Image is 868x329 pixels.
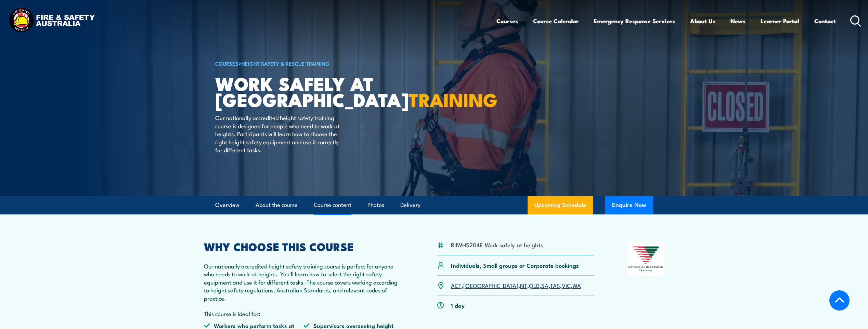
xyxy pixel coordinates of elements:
[215,60,238,67] a: COURSES
[256,196,298,214] a: About the course
[451,281,462,289] a: ACT
[562,281,571,289] a: VIC
[451,281,581,289] p: , , , , , , ,
[541,281,548,289] a: SA
[572,281,581,289] a: WA
[529,281,540,289] a: QLD
[215,114,340,154] p: Our nationally accredited height safety training course is designed for people who need to work a...
[314,196,351,214] a: Course content
[409,85,497,113] strong: TRAINING
[594,12,675,30] a: Emergency Response Services
[496,12,518,30] a: Courses
[605,196,653,214] button: Enquire Now
[690,12,715,30] a: About Us
[533,12,579,30] a: Course Calendar
[215,196,239,214] a: Overview
[550,281,560,289] a: TAS
[242,60,329,67] a: Height Safety & Rescue Training
[204,310,404,317] p: This course is ideal for:
[528,196,593,214] a: Upcoming Schedule
[451,301,465,309] p: 1 day
[463,281,518,289] a: [GEOGRAPHIC_DATA]
[204,262,404,302] p: Our nationally accredited height safety training course is perfect for anyone who needs to work a...
[367,196,384,214] a: Photos
[451,241,543,249] li: RIIWHS204E Work safely at heights
[761,12,799,30] a: Learner Portal
[730,12,746,30] a: News
[215,75,384,107] h1: Work Safely at [GEOGRAPHIC_DATA]
[814,12,836,30] a: Contact
[204,241,404,251] h2: WHY CHOOSE THIS COURSE
[215,59,384,67] h6: >
[627,241,664,276] img: Nationally Recognised Training logo.
[451,261,579,269] p: Individuals, Small groups or Corporate bookings
[400,196,420,214] a: Delivery
[520,281,527,289] a: NT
